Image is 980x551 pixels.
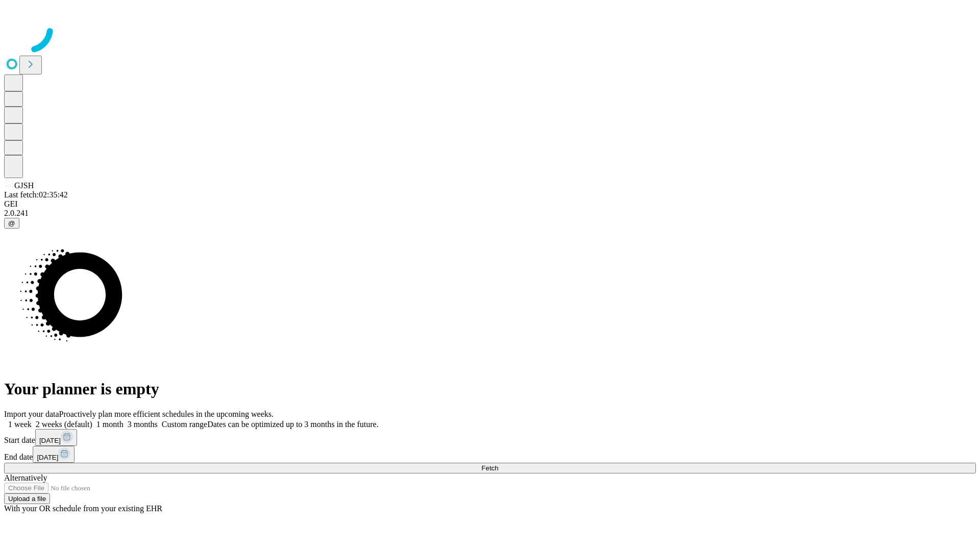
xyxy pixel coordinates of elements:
[4,493,50,504] button: Upload a file
[96,420,124,429] span: 1 month
[4,190,68,199] span: Last fetch: 02:35:42
[4,429,976,446] div: Start date
[36,420,92,429] span: 2 weeks (default)
[4,504,162,513] span: With your OR schedule from your existing EHR
[481,464,498,472] span: Fetch
[8,219,15,227] span: @
[4,209,976,218] div: 2.0.241
[4,380,976,398] h1: Your planner is empty
[8,420,32,429] span: 1 week
[162,420,207,429] span: Custom range
[207,420,378,429] span: Dates can be optimized up to 3 months in the future.
[128,420,158,429] span: 3 months
[4,473,47,482] span: Alternatively
[4,218,19,229] button: @
[37,454,58,461] span: [DATE]
[59,410,274,418] span: Proactively plan more efficient schedules in the upcoming weeks.
[14,181,34,190] span: GJSH
[35,429,77,446] button: [DATE]
[33,446,75,463] button: [DATE]
[4,199,976,209] div: GEI
[4,446,976,463] div: End date
[4,410,59,418] span: Import your data
[39,437,61,444] span: [DATE]
[4,463,976,473] button: Fetch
